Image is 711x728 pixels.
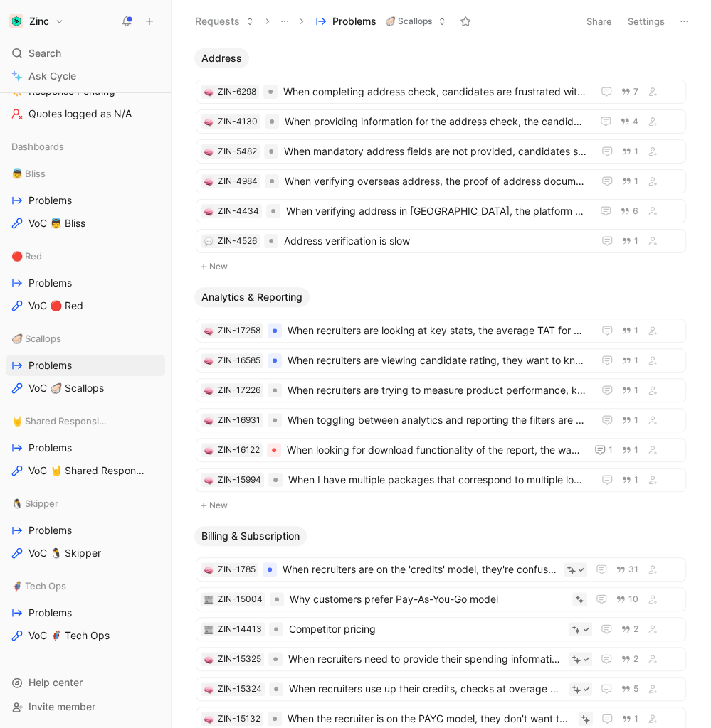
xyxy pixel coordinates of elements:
[6,328,165,399] div: 🦪 ScallopsProblemsVoC 🦪 Scallops
[6,493,165,514] div: 🐧 Skipper
[289,621,563,638] span: Competitor pricing
[204,475,214,485] div: 🧠
[6,542,165,564] a: VoC 🐧 Skipper
[618,651,641,667] button: 2
[11,331,61,346] span: 🦪 Scallops
[580,11,618,31] button: Share
[634,386,638,395] span: 1
[6,190,165,211] a: Problems
[6,213,165,234] a: VoC 👼 Bliss
[218,144,257,159] div: ZIN-5482
[28,299,83,313] span: VoC 🔴 Red
[6,575,165,596] div: 🦸 Tech Ops
[288,382,587,399] span: When recruiters are trying to measure product performance, key metrics are missing
[11,139,64,154] span: Dashboards
[628,565,638,574] span: 31
[204,357,213,365] img: 🧠
[633,625,638,633] span: 2
[204,415,214,425] div: 🧠
[204,326,214,336] div: 🧠
[634,476,638,484] span: 1
[286,203,586,220] span: When verifying address in [GEOGRAPHIC_DATA], the platform doesn't handle India-specifics such as ...
[332,14,376,28] span: Problems
[196,109,686,134] a: 🧠ZIN-4130When providing information for the address check, the candidates find the form experienc...
[28,358,72,373] span: Problems
[28,676,83,688] span: Help center
[633,117,638,126] span: 4
[196,468,686,492] a: 🧠ZIN-15994When I have multiple packages that correspond to multiple locations, there is no way to...
[628,595,638,604] span: 10
[285,113,586,130] span: When providing information for the address check, the candidates find the form experience confusing
[218,204,259,218] div: ZIN-4434
[613,591,641,607] button: 10
[634,147,638,156] span: 1
[28,523,72,537] span: Problems
[6,43,165,64] div: Search
[194,497,688,514] button: New
[633,655,638,663] span: 2
[6,163,165,234] div: 👼 BlissProblemsVoC 👼 Bliss
[218,85,256,99] div: ZIN-6298
[6,378,165,399] a: VoC 🦪 Scallops
[634,177,638,186] span: 1
[196,80,686,104] a: 🧠ZIN-6298When completing address check, candidates are frustrated with proof of address documents7
[204,146,214,156] button: 🧠
[204,476,213,485] img: 🧠
[28,628,110,643] span: VoC 🦸 Tech Ops
[194,287,310,307] button: Analytics & Reporting
[204,206,214,216] button: 🧠
[204,385,214,395] button: 🧠
[6,65,165,87] a: Ask Cycle
[618,681,641,697] button: 5
[617,114,641,129] button: 4
[6,696,165,717] div: Invite member
[189,48,693,276] div: AddressNew
[28,193,72,208] span: Problems
[196,139,686,164] a: 🧠ZIN-5482When mandatory address fields are not provided, candidates struggle to tell and get frus...
[204,236,214,246] button: 💬
[28,107,132,121] span: Quotes logged as N/A
[204,654,214,664] button: 🧠
[218,652,261,666] div: ZIN-15325
[285,173,587,190] span: When verifying overseas address, the proof of address documents are encountering issues
[6,272,165,294] a: Problems
[289,680,563,697] span: When recruiters use up their credits, checks at overage prices are unexpected
[9,14,23,28] img: Zinc
[634,237,638,245] span: 1
[194,258,688,275] button: New
[618,173,641,189] button: 1
[196,348,686,373] a: 🧠ZIN-16585When recruiters are viewing candidate rating, they want to know how many candidates hav...
[196,587,686,611] a: 📰ZIN-15004Why customers prefer Pay-As-You-Go model10
[634,356,638,365] span: 1
[204,176,214,186] div: 🧠
[204,355,214,365] button: 🧠
[6,245,165,316] div: 🔴 RedProblemsVoC 🔴 Red
[204,178,213,186] img: 🧠
[11,414,108,428] span: 🤘 Shared Responsibility
[288,471,587,488] span: When I have multiple packages that correspond to multiple locations, there is no way to filter by...
[633,87,638,96] span: 7
[218,473,261,487] div: ZIN-15994
[204,715,213,724] img: 🧠
[6,136,165,157] div: Dashboards
[29,15,49,28] h1: Zinc
[196,199,686,223] a: 🧠ZIN-4434When verifying address in [GEOGRAPHIC_DATA], the platform doesn't handle India-specifics...
[287,441,580,459] span: When looking for download functionality of the report, the way to do it is not obvious
[204,596,213,604] img: 📰
[218,592,263,606] div: ZIN-15004
[196,438,686,462] a: 🧠ZIN-16122When looking for download functionality of the report, the way to do it is not obvious11
[218,323,260,338] div: ZIN-17258
[284,143,587,160] span: When mandatory address fields are not provided, candidates struggle to tell and get frustrated
[218,413,260,427] div: ZIN-16931
[618,84,641,100] button: 7
[6,437,165,459] a: Problems
[618,144,641,159] button: 1
[204,564,214,574] button: 🧠
[204,714,214,724] button: 🧠
[204,148,213,156] img: 🧠
[204,417,213,425] img: 🧠
[204,237,213,246] img: 💬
